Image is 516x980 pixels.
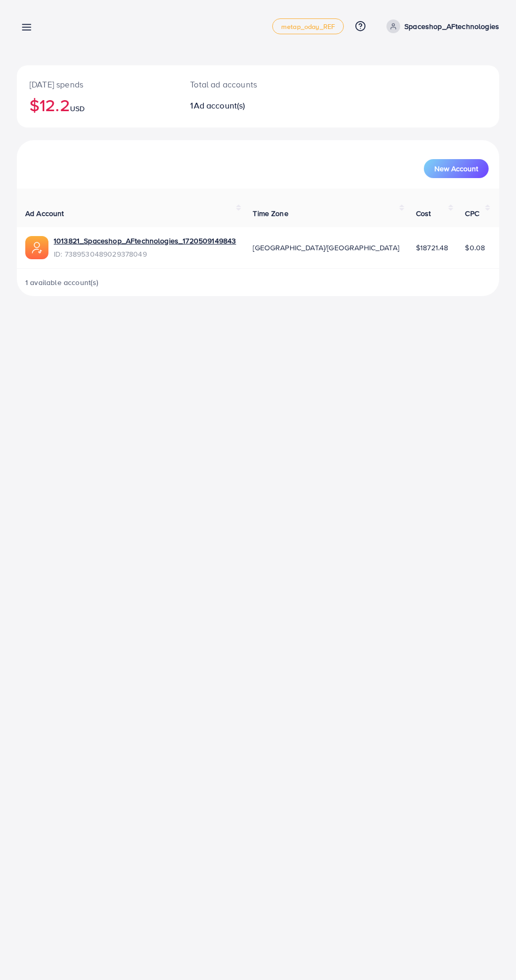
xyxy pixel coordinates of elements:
[434,165,478,172] span: New Account
[404,20,499,33] p: Spaceshop_AFtechnologies
[465,242,485,253] span: $0.08
[382,19,499,33] a: Spaceshop_AFtechnologies
[416,242,448,253] span: $18721.48
[54,236,236,246] a: 1013821_Spaceshop_AFtechnologies_1720509149843
[25,236,48,259] img: ic-ads-acc.e4c84228.svg
[25,277,99,288] span: 1 available account(s)
[190,101,285,111] h2: 1
[253,242,399,253] span: [GEOGRAPHIC_DATA]/[GEOGRAPHIC_DATA]
[416,208,431,219] span: Cost
[465,208,479,219] span: CPC
[253,208,288,219] span: Time Zone
[70,103,85,114] span: USD
[54,249,236,259] span: ID: 7389530489029378049
[424,159,489,178] button: New Account
[194,100,245,111] span: Ad account(s)
[25,208,64,219] span: Ad Account
[29,95,165,115] h2: $12.2
[190,78,285,91] p: Total ad accounts
[29,78,165,91] p: [DATE] spends
[281,23,335,30] span: metap_oday_REF
[272,18,344,34] a: metap_oday_REF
